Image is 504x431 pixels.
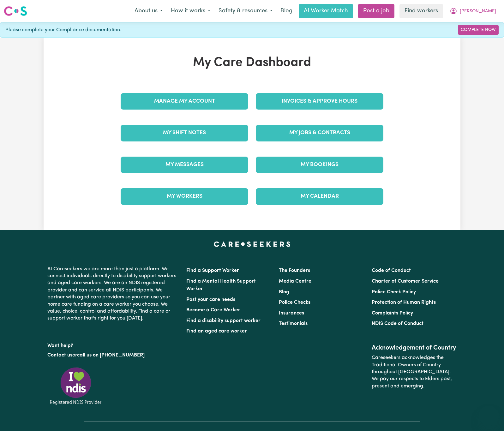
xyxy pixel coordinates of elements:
a: Complete Now [458,25,499,35]
a: Police Check Policy [372,290,416,295]
h2: Acknowledgement of Country [372,344,457,352]
a: My Jobs & Contracts [256,125,383,141]
a: My Messages [121,157,248,173]
a: Invoices & Approve Hours [256,93,383,110]
p: Careseekers acknowledges the Traditional Owners of Country throughout [GEOGRAPHIC_DATA]. We pay o... [372,352,457,392]
a: AI Worker Match [299,4,353,18]
a: Testimonials [279,321,308,326]
a: Charter of Customer Service [372,279,439,284]
span: [PERSON_NAME] [460,8,496,15]
a: My Calendar [256,188,383,205]
a: Police Checks [279,300,310,305]
img: Careseekers logo [4,5,27,17]
a: Find a Support Worker [186,268,239,273]
a: My Shift Notes [121,125,248,141]
button: About us [130,4,167,18]
a: Post your care needs [186,297,235,302]
a: Protection of Human Rights [372,300,436,305]
a: Complaints Policy [372,311,413,316]
a: Code of Conduct [372,268,411,273]
a: Blog [279,290,289,295]
a: Contact us [47,353,72,358]
p: or [47,349,179,361]
a: Media Centre [279,279,311,284]
a: Manage My Account [121,93,248,110]
a: My Bookings [256,157,383,173]
h1: My Care Dashboard [117,55,387,70]
a: Insurances [279,311,304,316]
a: Find a disability support worker [186,318,261,323]
p: At Careseekers we are more than just a platform. We connect individuals directly to disability su... [47,263,179,325]
a: Find an aged care worker [186,329,247,334]
a: Become a Care Worker [186,308,240,313]
a: Careseekers logo [4,4,27,18]
a: My Workers [121,188,248,205]
a: Careseekers home page [214,242,291,247]
a: call us on [PHONE_NUMBER] [77,353,145,358]
a: Find workers [399,4,443,18]
iframe: Button to launch messaging window [479,406,499,426]
a: Blog [277,4,296,18]
button: Safety & resources [214,4,277,18]
a: Post a job [358,4,394,18]
a: NDIS Code of Conduct [372,321,423,326]
button: How it works [167,4,214,18]
button: My Account [446,4,500,18]
p: Want help? [47,340,179,349]
img: Registered NDIS provider [47,366,104,406]
a: Find a Mental Health Support Worker [186,279,256,291]
span: Please complete your Compliance documentation. [5,26,121,34]
a: The Founders [279,268,310,273]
